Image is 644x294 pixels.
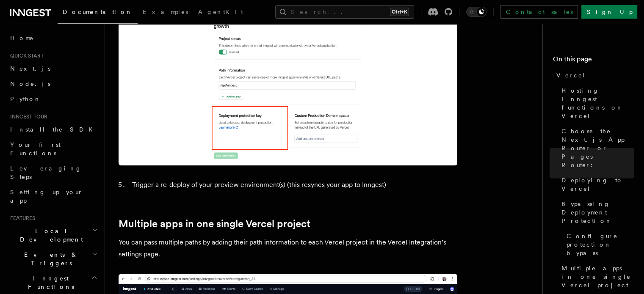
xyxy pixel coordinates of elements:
a: Documentation [58,3,138,24]
span: Node.js [10,80,50,87]
span: Home [10,34,34,42]
a: Python [7,91,100,107]
button: Search...Ctrl+K [275,5,414,19]
span: AgentKit [198,8,243,15]
span: Hosting Inngest functions on Vercel [561,86,634,120]
a: Install the SDK [7,122,100,137]
span: Next.js [10,65,50,72]
span: Inngest Functions [7,274,91,291]
a: AgentKit [193,3,248,23]
a: Vercel [553,68,634,83]
a: Contact sales [500,5,578,19]
kbd: Ctrl+K [390,8,409,16]
span: Deploying to Vercel [561,176,634,193]
button: Events & Triggers [7,247,100,271]
span: Features [7,215,35,222]
a: Hosting Inngest functions on Vercel [558,83,634,124]
span: Examples [143,8,188,15]
span: Multiple apps in one single Vercel project [561,264,634,289]
span: Configure protection bypass [567,232,634,257]
span: Documentation [63,8,133,15]
a: Configure protection bypass [563,228,634,261]
a: Setting up your app [7,184,100,208]
a: Next.js [7,61,100,76]
span: Events & Triggers [7,250,92,267]
span: Setting up your app [10,189,83,204]
li: Trigger a re-deploy of your preview environment(s) (this resyncs your app to Inngest) [130,179,457,191]
span: Choose the Next.js App Router or Pages Router: [561,127,634,169]
button: Local Development [7,223,100,247]
span: Leveraging Steps [10,165,82,180]
span: Quick start [7,52,44,59]
span: Inngest tour [7,113,47,120]
a: Bypassing Deployment Protection [558,196,634,228]
a: Leveraging Steps [7,161,100,184]
a: Deploying to Vercel [558,173,634,196]
a: Home [7,30,100,46]
span: Python [10,96,41,102]
h4: On this page [553,54,634,68]
a: Multiple apps in one single Vercel project [558,261,634,293]
a: Your first Functions [7,137,100,161]
span: Install the SDK [10,126,98,133]
span: Local Development [7,227,92,244]
span: Bypassing Deployment Protection [561,200,634,225]
a: Node.js [7,76,100,91]
a: Choose the Next.js App Router or Pages Router: [558,124,634,173]
p: You can pass multiple paths by adding their path information to each Vercel project in the Vercel... [119,236,457,260]
a: Multiple apps in one single Vercel project [119,218,310,230]
button: Toggle dark mode [466,7,486,17]
span: Your first Functions [10,141,61,157]
span: Vercel [556,71,586,80]
a: Sign Up [581,5,637,19]
a: Examples [138,3,193,23]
